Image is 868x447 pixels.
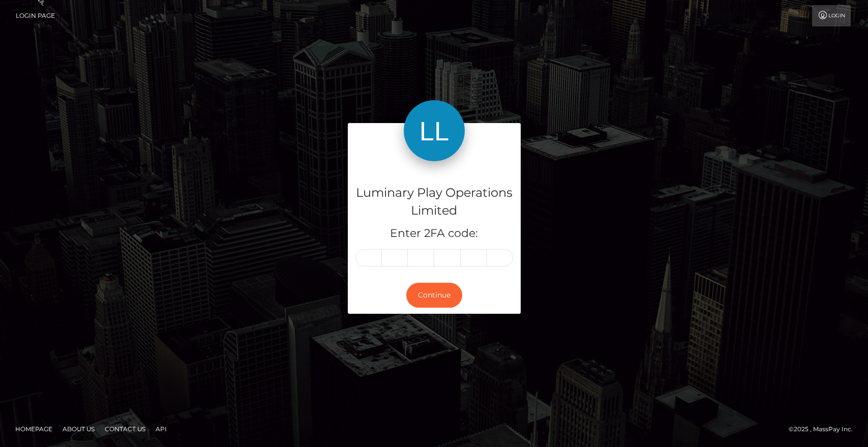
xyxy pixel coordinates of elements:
[812,5,851,26] a: Login
[406,283,462,308] button: Continue
[16,5,55,26] a: Login Page
[355,226,513,242] h5: Enter 2FA code:
[101,421,149,437] a: Contact Us
[58,421,99,437] a: About Us
[11,421,56,437] a: Homepage
[355,184,513,220] h4: Luminary Play Operations Limited
[789,424,860,435] div: © 2025 , MassPay Inc.
[404,100,465,161] img: Luminary Play Operations Limited
[152,421,171,437] a: API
